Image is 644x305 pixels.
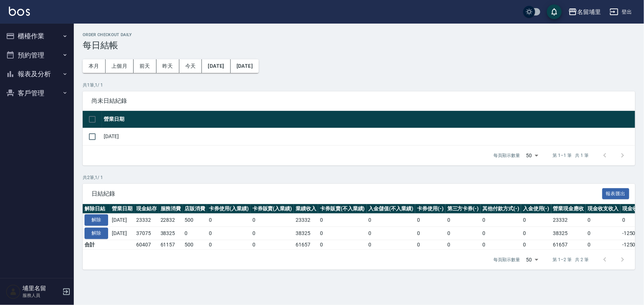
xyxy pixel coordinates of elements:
td: 0 [183,227,207,240]
td: 0 [251,227,294,240]
td: [DATE] [110,227,134,240]
h5: 埔里名留 [23,285,60,292]
td: 0 [367,240,416,249]
td: 23332 [134,214,159,227]
th: 卡券販賣(入業績) [251,204,294,214]
td: 22832 [159,214,183,227]
p: 第 1–2 筆 共 2 筆 [553,256,589,263]
th: 業績收入 [294,204,318,214]
td: 0 [481,227,521,240]
td: 合計 [83,240,110,249]
td: 0 [367,214,416,227]
p: 服務人員 [23,292,60,299]
div: 名留埔里 [577,7,601,17]
button: 預約管理 [3,46,71,65]
td: 0 [586,227,620,240]
td: 0 [251,214,294,227]
td: 61657 [551,240,586,249]
td: 61657 [294,240,318,249]
td: 0 [521,240,551,249]
th: 卡券使用(入業績) [207,204,251,214]
td: 0 [481,240,521,249]
td: 38325 [159,227,183,240]
th: 入金儲值(不入業績) [367,204,416,214]
td: 60407 [134,240,159,249]
button: 解除 [85,214,108,226]
img: Person [6,284,21,299]
th: 現金收支收入 [586,204,620,214]
th: 入金使用(-) [521,204,551,214]
td: [DATE] [110,214,134,227]
th: 營業現金應收 [551,204,586,214]
td: 0 [207,227,251,240]
th: 卡券使用(-) [415,204,445,214]
td: [DATE] [102,128,635,145]
button: 上個月 [106,59,134,73]
th: 營業日期 [110,204,134,214]
td: 0 [415,214,445,227]
button: 報表及分析 [3,64,71,84]
p: 第 1–1 筆 共 1 筆 [553,152,589,159]
div: 50 [523,146,541,165]
button: [DATE] [231,59,259,73]
button: 今天 [179,59,202,73]
button: 名留埔里 [565,4,604,20]
td: 500 [183,240,207,249]
td: 0 [445,214,481,227]
button: 櫃檯作業 [3,27,71,46]
h3: 每日結帳 [83,40,635,50]
td: 23332 [294,214,318,227]
td: 0 [318,214,367,227]
h2: Order checkout daily [83,32,635,37]
td: 0 [415,227,445,240]
td: 0 [586,240,620,249]
button: save [547,4,562,19]
th: 營業日期 [102,111,635,128]
th: 店販消費 [183,204,207,214]
th: 第三方卡券(-) [445,204,481,214]
button: 報表匯出 [602,188,630,200]
a: 報表匯出 [602,190,630,197]
button: 客戶管理 [3,84,71,103]
th: 現金結存 [134,204,159,214]
img: Logo [9,7,30,16]
button: 本月 [83,59,106,73]
td: 37075 [134,227,159,240]
p: 每頁顯示數量 [494,256,520,263]
button: 前天 [134,59,156,73]
th: 解除日結 [83,204,110,214]
p: 每頁顯示數量 [494,152,520,159]
td: 38325 [551,227,586,240]
td: 0 [586,214,620,227]
td: 0 [445,227,481,240]
button: 登出 [607,5,635,19]
span: 尚未日結紀錄 [92,97,626,105]
td: 500 [183,214,207,227]
button: 解除 [85,228,108,239]
span: 日結紀錄 [92,190,602,197]
td: 0 [207,240,251,249]
td: 0 [415,240,445,249]
td: 0 [251,240,294,249]
p: 共 1 筆, 1 / 1 [83,82,635,88]
td: 23332 [551,214,586,227]
td: 61157 [159,240,183,249]
td: 0 [318,240,367,249]
th: 服務消費 [159,204,183,214]
td: 0 [521,227,551,240]
button: [DATE] [202,59,230,73]
td: 38325 [294,227,318,240]
td: 0 [318,227,367,240]
th: 其他付款方式(-) [481,204,521,214]
th: 卡券販賣(不入業績) [318,204,367,214]
button: 昨天 [156,59,179,73]
p: 共 2 筆, 1 / 1 [83,174,635,181]
td: 0 [481,214,521,227]
td: 0 [445,240,481,249]
td: 0 [521,214,551,227]
td: 0 [207,214,251,227]
div: 50 [523,250,541,270]
td: 0 [367,227,416,240]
